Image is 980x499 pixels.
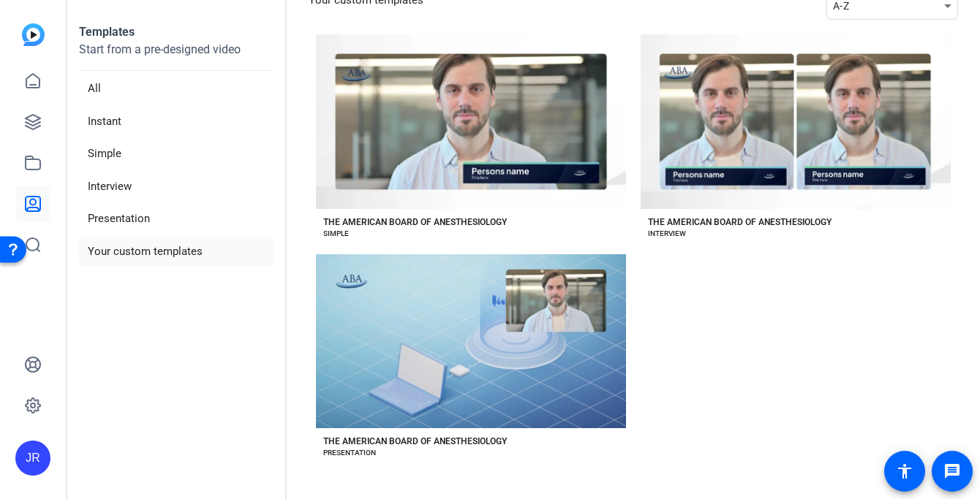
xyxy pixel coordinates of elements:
p: Start from a pre-designed video [79,41,274,71]
img: blue-gradient.svg [22,23,45,46]
mat-icon: message [943,462,961,480]
li: Instant [79,107,274,137]
li: All [79,74,274,104]
mat-icon: accessibility [896,462,913,480]
li: Your custom templates [79,237,274,267]
li: Interview [79,172,274,202]
li: Simple [79,139,274,169]
div: JR [15,441,50,476]
strong: Templates [79,25,135,39]
li: Presentation [79,204,274,234]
